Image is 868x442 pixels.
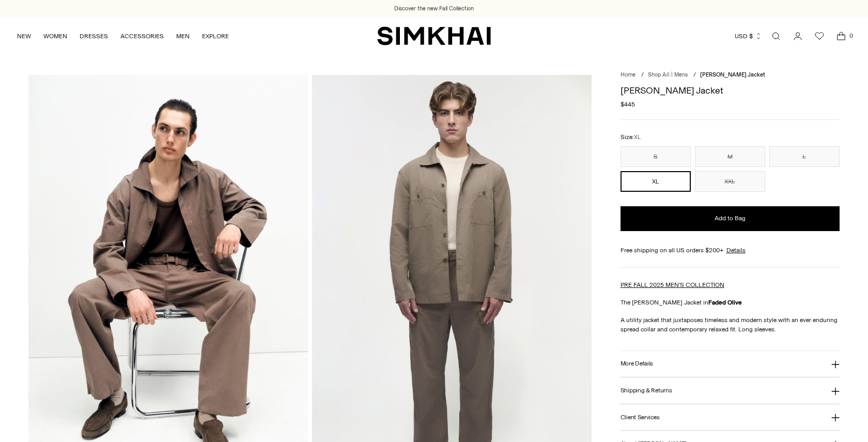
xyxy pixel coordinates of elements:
button: L [769,146,840,167]
a: Home [621,71,636,78]
a: EXPLORE [202,25,229,48]
div: / [641,71,644,80]
p: The [PERSON_NAME] Jacket in [621,298,840,307]
p: A utility jacket that juxtaposes timeless and modern style with an ever enduring spread collar an... [621,315,840,334]
nav: breadcrumbs [621,71,840,80]
strong: Faded Olive [708,299,742,306]
a: Open cart modal [831,26,851,47]
button: More Details [621,351,840,377]
a: ACCESSORIES [120,25,164,48]
a: WOMEN [43,25,67,48]
button: Shipping & Returns [621,377,840,404]
a: DRESSES [80,25,108,48]
a: NEW [17,25,31,48]
h3: Shipping & Returns [621,387,672,394]
button: Add to Bag [621,206,840,231]
div: Free shipping on all US orders $200+ [621,246,840,255]
a: Details [726,246,746,255]
span: XL [634,134,641,141]
label: Size: [621,132,641,142]
span: Add to Bag [715,214,746,223]
a: SIMKHAI [377,26,491,46]
h3: Client Services [621,414,660,421]
div: / [693,71,696,80]
a: PRE FALL 2025 MEN'S COLLECTION [621,281,724,288]
span: 0 [846,31,856,40]
button: USD $ [735,25,762,48]
a: Go to the account page [787,26,808,47]
button: XXL [695,171,765,192]
a: Wishlist [809,26,830,47]
a: Shop All | Mens [648,71,688,78]
a: MEN [176,25,190,48]
h1: [PERSON_NAME] Jacket [621,86,840,95]
button: M [695,146,765,167]
button: XL [621,171,691,192]
a: Open search modal [766,26,786,47]
span: $445 [621,100,635,109]
span: [PERSON_NAME] Jacket [700,71,765,78]
button: Client Services [621,404,840,431]
h3: More Details [621,360,653,367]
a: Discover the new Fall Collection [394,5,474,13]
button: S [621,146,691,167]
